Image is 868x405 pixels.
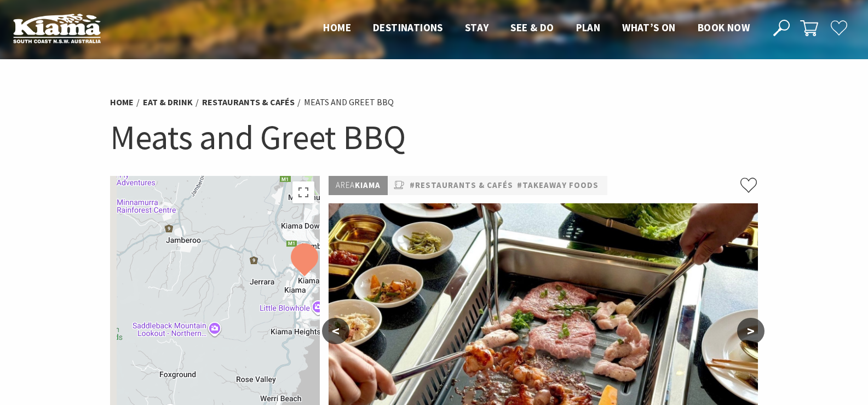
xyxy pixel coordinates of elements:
span: See & Do [510,21,554,34]
nav: Main Menu [312,19,761,37]
span: Book now [698,21,750,34]
a: #Restaurants & Cafés [410,179,513,192]
span: Stay [465,21,489,34]
a: Eat & Drink [143,96,193,108]
a: #Takeaway Foods [517,179,599,192]
p: Kiama [329,176,388,195]
button: < [322,318,349,344]
button: Toggle fullscreen view [292,181,314,203]
li: Meats and Greet BBQ [304,95,394,110]
span: Home [323,21,351,34]
span: Plan [576,21,601,34]
span: Area [336,180,355,190]
span: Destinations [373,21,443,34]
a: Home [110,96,134,108]
h1: Meats and Greet BBQ [110,115,758,159]
span: What’s On [622,21,676,34]
a: Restaurants & Cafés [202,96,295,108]
button: > [737,318,764,344]
img: Kiama Logo [13,13,101,43]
